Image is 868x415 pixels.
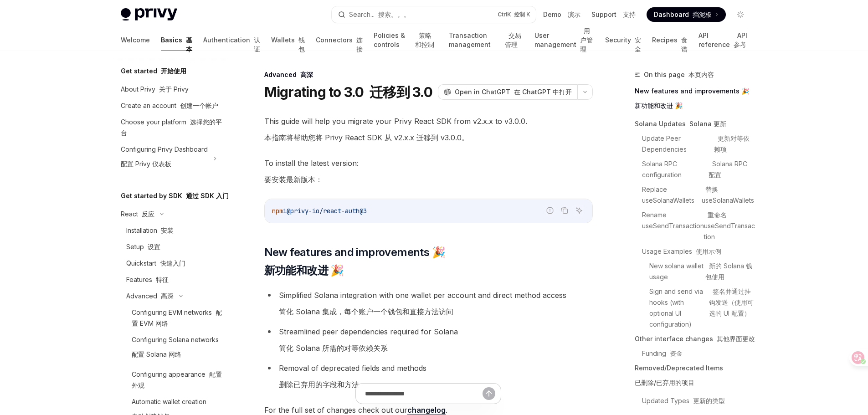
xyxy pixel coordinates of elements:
a: New solana wallet usage 新的 Solana 钱包使用 [649,259,755,284]
a: Transaction management 交易管理 [449,29,524,51]
font: 基本 [186,36,192,53]
font: Solana 更新 [689,120,726,128]
span: Open in ChatGPT [455,87,572,97]
a: Recipes 食谱 [652,29,688,51]
font: 在 ChatGPT 中打开 [514,88,572,96]
h5: Get started by SDK [121,190,229,201]
div: Configuring EVM networks [132,307,225,329]
font: 挡泥板 [693,10,712,18]
a: Installation 安装 [113,222,230,239]
font: 创建一个帐户 [180,102,218,109]
font: 安全 [635,36,641,53]
a: Basics 基本 [161,29,192,51]
a: Removed/Deprecated Items已删除/已弃用的项目 [635,361,755,394]
font: 通过 SDK 入门 [186,192,229,200]
li: Streamlined peer dependencies required for Solana [264,325,593,358]
a: Features 特征 [113,272,230,288]
h5: Get started [121,66,186,77]
a: Policies & controls 策略和控制 [374,29,438,51]
div: Advanced [126,291,174,302]
span: npm [272,207,283,215]
a: Solana RPC configuration Solana RPC 配置 [642,157,755,182]
button: Toggle dark mode [733,7,748,22]
a: Demo 演示 [543,10,580,19]
a: Rename useSendTransaction 重命名 useSendTransaction [642,208,755,244]
div: Advanced [264,70,593,79]
a: Sign and send via hooks (with optional UI configuration) 签名并通过挂钩发送（使用可选的 UI 配置） [649,284,755,332]
div: Installation [126,225,174,236]
a: User management 用户管理 [534,29,594,51]
font: 高深 [300,71,313,78]
div: Configuring Solana networks [132,334,219,364]
font: 高深 [161,292,174,300]
font: 策略和控制 [415,31,434,48]
div: React [121,209,154,220]
font: 支持 [623,10,636,18]
font: 食谱 [681,36,688,53]
font: 其他界面更改 [717,335,755,343]
div: Setup [126,241,160,252]
font: 更新的类型 [693,397,725,405]
h1: Migrating to 3.0 [264,84,432,100]
font: 签名并通过挂钩发送（使用可选的 UI 配置） [709,287,754,317]
a: Replace useSolanaWallets 替换 useSolanaWallets [642,182,755,208]
font: Solana RPC 配置 [709,160,749,179]
a: Configuring EVM networks 配置 EVM 网络 [113,304,230,332]
div: Configuring appearance [132,369,225,391]
font: 钱包 [298,36,305,53]
li: Removal of deprecated fields and methods [264,362,593,395]
font: 交易管理 [505,31,521,48]
img: light logo [121,8,177,21]
a: Usage Examples 使用示例 [642,244,755,259]
font: 设置 [148,243,160,251]
font: 已删除/已弃用的项目 [635,379,694,386]
font: 快速入门 [160,259,185,267]
font: 控制 K [514,11,530,18]
font: 资金 [670,349,683,357]
div: Create an account [121,100,218,111]
a: Update Peer Dependencies 更新对等依赖项 [642,131,755,157]
font: 新功能和改进 🎉 [264,264,344,277]
div: Quickstart [126,258,185,269]
div: Configuring Privy Dashboard [121,144,208,173]
font: 使用示例 [696,247,721,255]
button: Search... 搜索。。。CtrlK 控制 K [332,6,536,23]
button: Ask AI [573,205,585,216]
span: New features and improvements 🎉 [264,245,445,282]
font: 更新对等依赖项 [714,134,750,153]
font: 配置 Solana 网络 [132,350,181,358]
font: 新的 Solana 钱包使用 [705,262,752,281]
a: Updated Types 更新的类型 [642,394,755,408]
div: Features [126,274,169,285]
a: Other interface changes 其他界面更改 [635,332,755,346]
a: Quickstart 快速入门 [113,255,230,272]
span: Dashboard [654,10,712,19]
font: 演示 [568,10,580,18]
a: Support 支持 [591,10,636,19]
button: Send message [483,387,495,400]
div: About Privy [121,84,189,95]
a: Setup 设置 [113,239,230,255]
font: 迁移到 3.0 [370,84,432,100]
div: Choose your platform [121,117,225,138]
font: API 参考 [734,31,747,48]
button: Copy the contents from the code block [559,205,570,216]
font: 配置 Privy 仪表板 [121,160,171,168]
font: 安装 [161,226,174,234]
font: 简化 Solana 所需的对等依赖关系 [279,343,388,353]
a: About Privy 关于 Privy [113,81,230,97]
a: Authentication 认证 [203,29,260,51]
font: 反应 [142,210,154,218]
font: 本页内容 [688,71,714,78]
div: Search... [349,9,410,20]
button: Open in ChatGPT 在 ChatGPT 中打开 [438,84,577,100]
font: 搜索。。。 [378,10,410,18]
font: 用户管理 [580,27,593,53]
a: Dashboard 挡泥板 [647,7,726,22]
font: 删除已弃用的字段和方法 [279,380,359,389]
a: Configuring Solana networks配置 Solana 网络 [113,332,230,366]
a: Configuring appearance 配置外观 [113,366,230,394]
a: Security 安全 [605,29,641,51]
span: @privy-io/react-auth@3 [287,207,367,215]
font: 连接 [356,36,363,53]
